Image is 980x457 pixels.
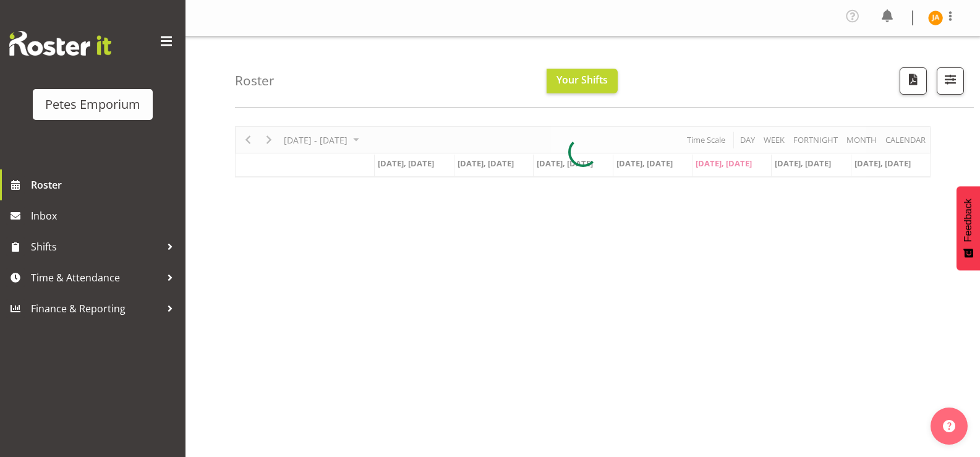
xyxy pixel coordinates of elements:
button: Download a PDF of the roster according to the set date range. [900,67,927,95]
span: Your Shifts [556,73,608,87]
button: Your Shifts [547,69,618,93]
div: Petes Emporium [45,95,140,114]
img: jeseryl-armstrong10788.jpg [928,11,943,25]
button: Filter Shifts [937,67,964,95]
img: Rosterit website logo [9,31,111,56]
span: Feedback [963,199,974,242]
h4: Roster [235,74,275,88]
button: Feedback - Show survey [957,186,980,270]
span: Time & Attendance [31,268,161,287]
span: Roster [31,176,179,194]
span: Shifts [31,237,161,256]
span: Inbox [31,207,179,225]
img: help-xxl-2.png [943,420,955,432]
span: Finance & Reporting [31,299,161,318]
